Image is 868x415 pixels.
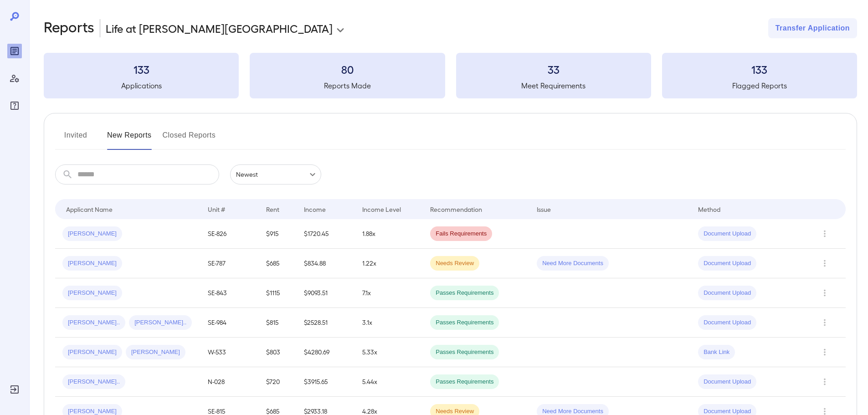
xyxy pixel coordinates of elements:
[129,318,192,327] span: [PERSON_NAME]..
[163,128,216,150] button: Closed Reports
[44,18,94,38] h2: Reports
[107,128,152,150] button: New Reports
[200,308,259,338] td: SE-984
[698,348,735,357] span: Bank Link
[817,256,832,271] button: Row Actions
[537,204,551,215] div: Issue
[355,308,423,338] td: 3.1x
[662,80,857,91] h5: Flagged Reports
[55,128,96,150] button: Invited
[537,259,609,268] span: Need More Documents
[259,249,297,278] td: $685
[430,318,499,327] span: Passes Requirements
[355,278,423,308] td: 7.1x
[698,259,756,268] span: Document Upload
[662,62,857,77] h3: 133
[44,80,239,91] h5: Applications
[62,230,122,238] span: [PERSON_NAME]
[698,289,756,297] span: Document Upload
[7,98,22,113] div: FAQ
[259,367,297,397] td: $720
[200,249,259,278] td: SE-787
[44,53,857,98] summary: 133Applications80Reports Made33Meet Requirements133Flagged Reports
[430,259,479,268] span: Needs Review
[62,348,122,357] span: [PERSON_NAME]
[259,219,297,249] td: $915
[297,367,355,397] td: $3915.65
[430,230,492,238] span: Fails Requirements
[817,345,832,359] button: Row Actions
[62,318,125,327] span: [PERSON_NAME]..
[106,21,333,36] p: Life at [PERSON_NAME][GEOGRAPHIC_DATA]
[430,204,482,215] div: Recommendation
[430,378,499,386] span: Passes Requirements
[430,289,499,297] span: Passes Requirements
[297,278,355,308] td: $9093.51
[200,338,259,367] td: W-533
[259,338,297,367] td: $803
[817,374,832,389] button: Row Actions
[297,249,355,278] td: $834.88
[7,44,22,58] div: Reports
[7,71,22,86] div: Manage Users
[200,278,259,308] td: SE-843
[62,289,122,297] span: [PERSON_NAME]
[297,308,355,338] td: $2528.51
[230,164,321,184] div: Newest
[355,249,423,278] td: 1.22x
[698,378,756,386] span: Document Upload
[362,204,401,215] div: Income Level
[266,204,281,215] div: Rent
[250,80,445,91] h5: Reports Made
[44,62,239,77] h3: 133
[355,219,423,249] td: 1.88x
[200,367,259,397] td: N-028
[355,338,423,367] td: 5.33x
[250,62,445,77] h3: 80
[62,259,122,268] span: [PERSON_NAME]
[817,286,832,300] button: Row Actions
[297,219,355,249] td: $1720.45
[698,230,756,238] span: Document Upload
[259,278,297,308] td: $1115
[297,338,355,367] td: $4280.69
[430,348,499,357] span: Passes Requirements
[456,80,651,91] h5: Meet Requirements
[200,219,259,249] td: SE-826
[208,204,225,215] div: Unit #
[259,308,297,338] td: $815
[456,62,651,77] h3: 33
[304,204,326,215] div: Income
[698,318,756,327] span: Document Upload
[817,226,832,241] button: Row Actions
[768,18,857,38] button: Transfer Application
[698,204,720,215] div: Method
[7,382,22,397] div: Log Out
[126,348,185,357] span: [PERSON_NAME]
[817,315,832,330] button: Row Actions
[66,204,113,215] div: Applicant Name
[355,367,423,397] td: 5.44x
[62,378,125,386] span: [PERSON_NAME]..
